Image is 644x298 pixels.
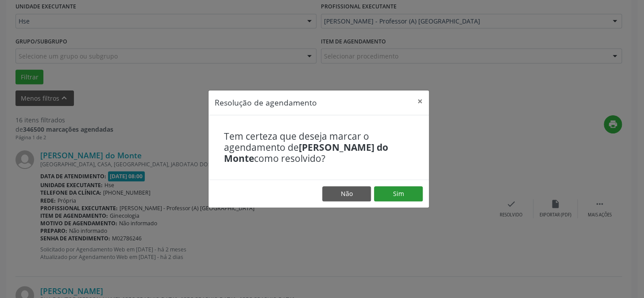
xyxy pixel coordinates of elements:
button: Close [411,90,429,112]
button: Sim [374,186,423,201]
b: [PERSON_NAME] do Monte [224,141,388,165]
h4: Tem certeza que deseja marcar o agendamento de como resolvido? [224,131,413,165]
h5: Resolução de agendamento [215,97,317,108]
button: Não [322,186,371,201]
